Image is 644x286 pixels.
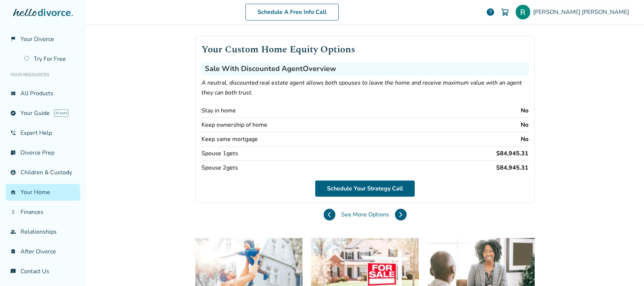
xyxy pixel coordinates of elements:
[202,78,528,98] p: A neutral, discounted real estate agent allows both spouses to leave the home and receive maximum...
[10,36,16,42] span: flag_2
[533,8,632,16] span: [PERSON_NAME] [PERSON_NAME]
[202,149,238,157] div: Spouse 1 gets
[6,125,80,141] a: phone_in_talkExpert Help
[6,144,80,161] a: list_alt_checkDivorce Prep
[315,181,415,197] a: Schedule Your Strategy Call
[20,35,54,43] span: Your Divorce
[516,5,530,19] img: Rae Beaudry
[6,31,80,48] a: flag_2Your Divorce
[10,268,16,274] span: chat_info
[202,63,528,75] h3: Sale With Discounted Agent Overview
[6,85,80,102] a: view_listAll Products
[6,204,80,220] a: attach_moneyFinances
[501,8,509,16] img: Cart
[6,164,80,181] a: account_childChildren & Custody
[496,164,528,172] div: $84,945.31
[245,4,339,21] a: Schedule A Free Info Call
[10,189,16,195] span: garage_home
[10,90,16,96] span: view_list
[521,107,528,115] div: No
[10,229,16,235] span: group
[6,223,80,240] a: groupRelationships
[521,121,528,129] div: No
[10,150,16,156] span: list_alt_check
[341,211,389,219] span: See More Options
[10,170,16,175] span: account_child
[607,251,644,286] iframe: Chat Widget
[202,135,258,143] div: Keep same mortgage
[202,164,238,172] div: Spouse 2 gets
[6,105,80,122] a: exploreYour GuideAI beta
[202,107,236,115] div: Stay in home
[6,67,80,82] li: Your Resources
[10,249,16,255] span: bookmark_check
[20,51,80,67] a: Try For Free
[10,209,16,215] span: attach_money
[6,243,80,260] a: bookmark_checkAfter Divorce
[521,135,528,143] div: No
[6,263,80,280] a: chat_infoContact Us
[202,121,267,129] div: Keep ownership of home
[10,110,16,116] span: explore
[486,8,495,16] a: help
[6,184,80,201] a: garage_homeYour Home
[202,42,528,57] h2: Your Custom Home Equity Options
[496,149,528,157] div: $84,945.31
[54,109,68,117] span: AI beta
[10,130,16,136] span: phone_in_talk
